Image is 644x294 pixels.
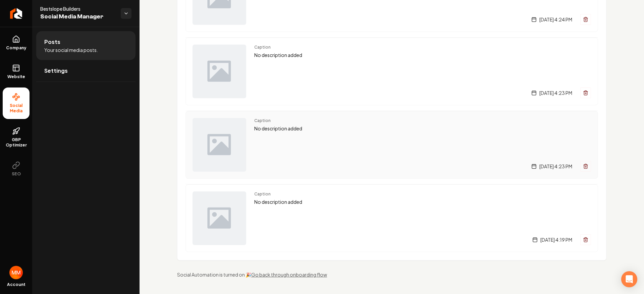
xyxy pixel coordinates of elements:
span: Company [3,45,29,51]
img: Post preview [193,45,246,98]
img: Rebolt Logo [10,8,22,19]
span: Caption [254,45,591,50]
span: [DATE] 4:24 PM [539,16,572,23]
span: Settings [44,67,68,75]
span: [DATE] 4:19 PM [540,236,572,243]
span: Social Automation is turned on 🎉 [177,272,251,278]
span: Posts [44,38,60,46]
button: SEO [3,156,30,182]
p: No description added [254,125,591,132]
span: Social Media Manager [40,12,115,21]
img: Matthew Meyer [9,266,23,279]
img: Post preview [193,118,246,172]
span: Your social media posts. [44,47,98,53]
p: No description added [254,198,591,206]
a: GBP Optimizer [3,122,30,153]
a: Post previewCaptionNo description added[DATE] 4:23 PM [185,37,598,105]
a: Settings [36,60,136,81]
span: [DATE] 4:23 PM [539,163,572,170]
a: Post previewCaptionNo description added[DATE] 4:19 PM [185,184,598,252]
span: Website [5,74,28,79]
span: Bestslope Builders [40,5,115,12]
span: Caption [254,191,591,197]
span: Social Media [3,103,30,114]
a: Company [3,30,30,56]
img: Post preview [193,191,246,245]
span: Account [7,282,25,287]
a: Post previewCaptionNo description added[DATE] 4:23 PM [185,111,598,179]
div: Open Intercom Messenger [621,271,637,287]
span: SEO [9,171,23,177]
a: Website [3,59,30,85]
span: [DATE] 4:23 PM [539,90,572,96]
span: GBP Optimizer [3,137,30,148]
button: Open user button [9,266,23,279]
span: Caption [254,118,591,123]
a: Go back through onboarding flow [251,272,327,278]
p: No description added [254,51,591,59]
